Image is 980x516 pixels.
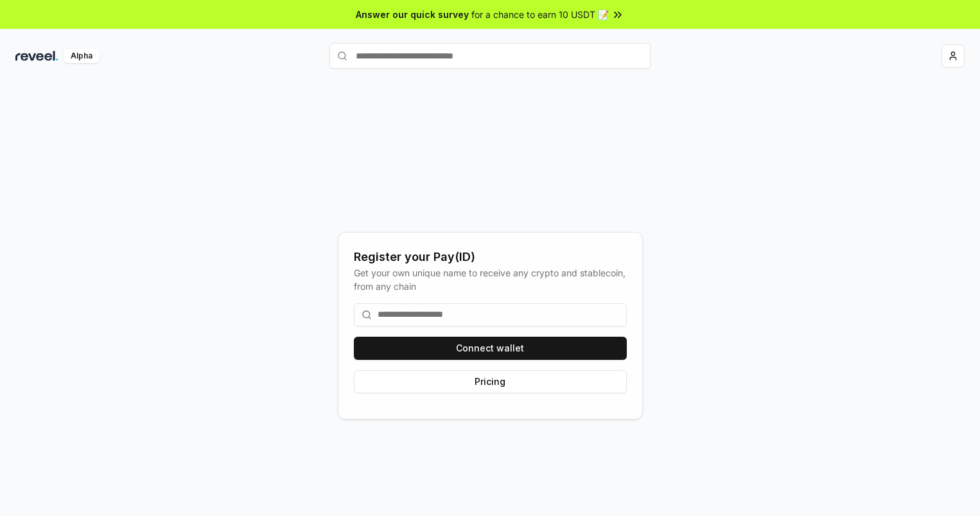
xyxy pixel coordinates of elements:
span: Answer our quick survey [356,8,469,21]
div: Get your own unique name to receive any crypto and stablecoin, from any chain [354,266,627,293]
img: reveel_dark [15,48,58,64]
button: Pricing [354,370,627,393]
div: Alpha [111,48,147,64]
img: pay_id [61,48,109,64]
div: Register your Pay(ID) [354,248,627,266]
button: Connect wallet [354,337,627,360]
span: for a chance to earn 10 USDT 📝 [471,8,609,21]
